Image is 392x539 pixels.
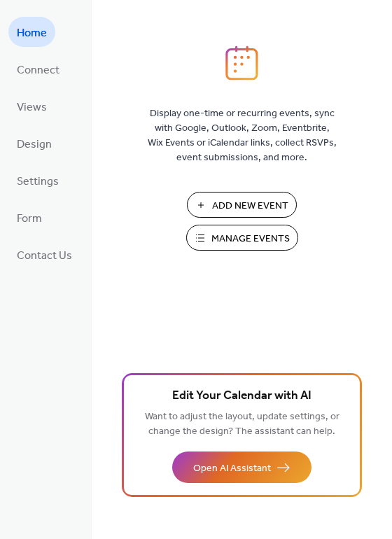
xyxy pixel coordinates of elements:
span: Form [17,208,42,230]
img: logo_icon.svg [225,45,258,80]
span: Connect [17,59,59,81]
a: Views [8,91,55,121]
button: Add New Event [187,192,297,218]
span: Design [17,134,52,155]
a: Home [8,17,55,47]
span: Views [17,97,47,118]
a: Contact Us [8,239,80,269]
span: Home [17,22,47,44]
a: Form [8,202,50,232]
span: Add New Event [212,199,288,213]
button: Manage Events [186,225,298,251]
a: Connect [8,54,68,84]
a: Settings [8,165,67,195]
button: Open AI Assistant [172,451,311,483]
span: Want to adjust the layout, update settings, or change the design? The assistant can help. [145,407,339,441]
span: Contact Us [17,245,72,267]
span: Display one-time or recurring events, sync with Google, Outlook, Zoom, Eventbrite, Wix Events or ... [148,106,337,165]
span: Open AI Assistant [193,461,271,476]
span: Settings [17,171,59,192]
span: Manage Events [211,232,290,246]
span: Edit Your Calendar with AI [172,386,311,406]
a: Design [8,128,60,158]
